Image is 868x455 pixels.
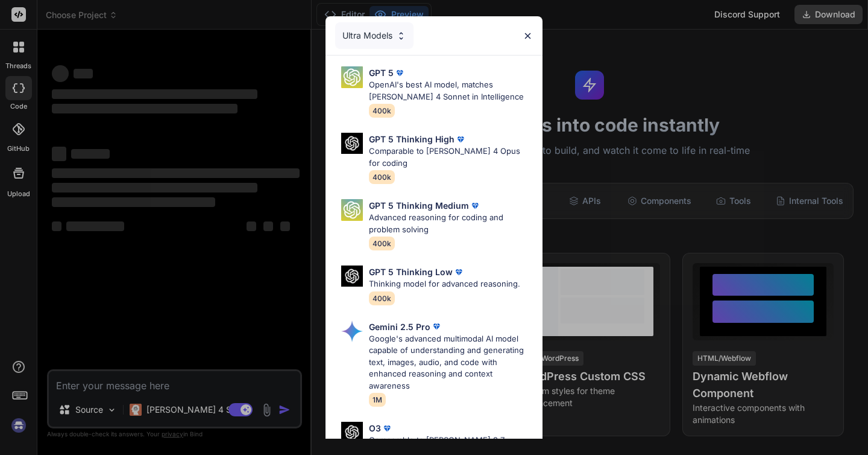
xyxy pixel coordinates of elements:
img: Pick Models [341,199,363,221]
p: GPT 5 Thinking High [369,133,454,145]
p: GPT 5 Thinking Low [369,266,453,278]
img: Pick Models [341,133,363,154]
img: close [523,31,533,41]
span: 400k [369,170,395,184]
span: 400k [369,237,395,250]
p: Advanced reasoning for coding and problem solving [369,212,533,235]
img: premium [469,200,481,212]
p: Gemini 2.5 Pro [369,320,430,333]
span: 400k [369,104,395,118]
p: GPT 5 Thinking Medium [369,199,469,212]
p: Google's advanced multimodal AI model capable of understanding and generating text, images, audio... [369,333,533,392]
p: GPT 5 [369,66,394,79]
span: 400k [369,291,395,305]
img: premium [430,320,442,332]
img: Pick Models [341,66,363,88]
span: 1M [369,393,386,407]
img: Pick Models [341,320,363,342]
p: Comparable to [PERSON_NAME] 4 Opus for coding [369,145,533,169]
p: Thinking model for advanced reasoning. [369,278,520,290]
img: premium [454,133,467,145]
div: Ultra Models [335,22,414,49]
p: OpenAI's best AI model, matches [PERSON_NAME] 4 Sonnet in Intelligence [369,79,533,103]
p: O3 [369,422,381,434]
img: Pick Models [341,266,363,287]
img: Pick Models [341,422,363,443]
img: Pick Models [396,31,406,41]
img: premium [381,422,393,434]
img: premium [453,266,465,278]
img: premium [394,67,406,79]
